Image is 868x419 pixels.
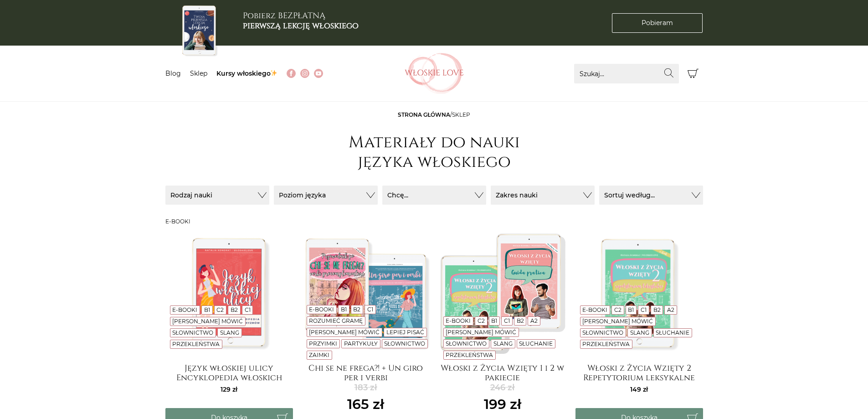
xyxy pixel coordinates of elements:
[353,306,360,313] a: B2
[165,69,181,78] a: Blog
[398,111,450,118] a: Strona główna
[405,53,464,94] img: Włoskielove
[628,306,634,313] a: B1
[220,329,239,336] a: Slang
[630,329,649,336] a: Slang
[582,306,607,313] a: E-booki
[439,363,566,382] a: Włoski z Życia Wzięty 1 i 2 w pakiecie
[446,352,493,358] a: Przekleństwa
[165,186,269,205] button: Rodzaj nauki
[309,306,334,313] a: E-booki
[341,306,347,313] a: B1
[582,318,653,325] a: [PERSON_NAME] mówić
[274,186,378,205] button: Poziom języka
[309,317,363,324] a: Rozumieć gramę
[309,352,329,358] a: Zaimki
[384,340,425,347] a: Słownictwo
[172,341,220,347] a: Przekleństwa
[491,186,595,205] button: Zakres nauki
[575,363,703,382] a: Włoski z Życia Wzięty 2 Repetytorium leksykalne
[343,133,525,172] h1: Materiały do nauki języka włoskiego
[216,306,224,313] a: C2
[582,329,623,336] a: Słownictwo
[204,306,210,313] a: B1
[302,363,430,382] a: Chi se ne frega?! + Un giro per i verbi
[446,340,487,347] a: Słownictwo
[386,329,424,336] a: Lepiej pisać
[309,340,337,347] a: Przyimki
[667,306,674,313] a: A2
[642,18,673,28] span: Pobieram
[344,340,378,347] a: Partykuły
[446,329,516,336] a: [PERSON_NAME] mówić
[491,317,497,324] a: B1
[245,306,251,313] a: C1
[478,317,485,324] a: C2
[656,329,689,336] a: Słuchanie
[190,69,207,78] a: Sklep
[484,394,521,414] ins: 199
[493,340,513,347] a: Slang
[484,382,521,394] del: 246
[367,306,373,313] a: C1
[382,186,486,205] button: Chcę...
[452,111,470,118] span: sklep
[165,218,703,225] h3: E-booki
[347,382,384,394] del: 183
[398,111,470,118] span: /
[612,13,703,33] a: Pobieram
[231,306,238,313] a: B2
[630,385,648,393] span: 149
[271,70,277,76] img: ✨
[574,64,679,83] input: Szukaj...
[519,340,553,347] a: Słuchanie
[347,394,384,414] ins: 165
[216,69,278,78] a: Kursy włoskiego
[599,186,703,205] button: Sortuj według...
[221,385,237,393] span: 129
[309,329,380,336] a: [PERSON_NAME] mówić
[172,306,197,313] a: E-booki
[582,341,630,347] a: Przekleństwa
[641,306,647,313] a: C1
[517,317,524,324] a: B2
[653,306,661,313] a: B2
[165,363,293,382] a: Język włoskiej ulicy Encyklopedia włoskich wulgaryzmów
[172,318,243,325] a: [PERSON_NAME] mówić
[172,329,213,336] a: Słownictwo
[683,64,703,83] button: Koszyk
[446,317,471,324] a: E-booki
[243,11,359,31] h3: Pobierz BEZPŁATNĄ
[504,317,510,324] a: C1
[530,317,538,324] a: A2
[614,306,621,313] a: C2
[243,20,359,31] b: pierwszą lekcję włoskiego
